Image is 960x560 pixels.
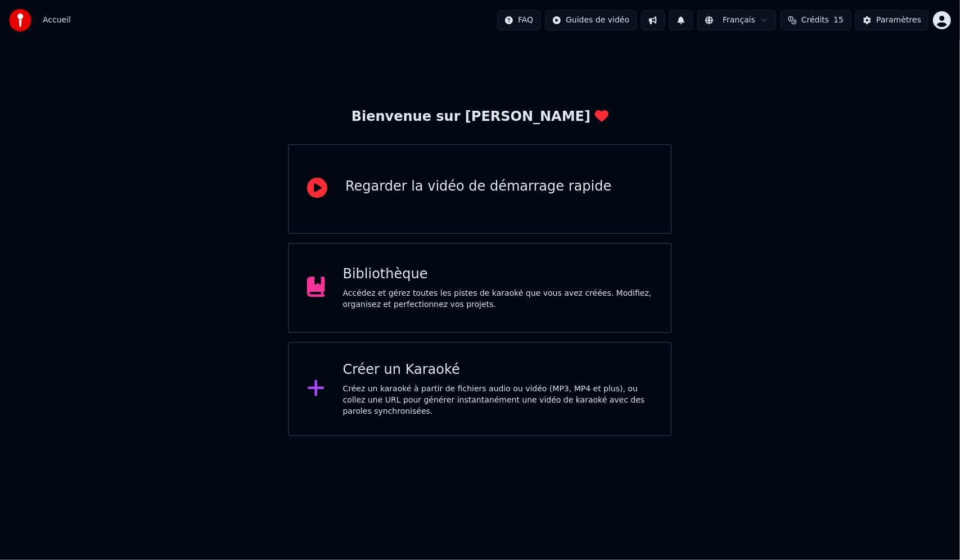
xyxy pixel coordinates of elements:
[345,178,611,196] div: Regarder la vidéo de démarrage rapide
[833,15,844,26] span: 15
[801,15,829,26] span: Crédits
[43,15,71,26] span: Accueil
[343,288,653,310] div: Accédez et gérez toutes les pistes de karaoké que vous avez créées. Modifiez, organisez et perfec...
[855,10,929,30] button: Paramètres
[781,10,851,30] button: Crédits15
[343,383,653,417] div: Créez un karaoké à partir de fichiers audio ou vidéo (MP3, MP4 et plus), ou collez une URL pour g...
[351,108,609,126] div: Bienvenue sur [PERSON_NAME]
[497,10,540,30] button: FAQ
[343,265,653,283] div: Bibliothèque
[545,10,637,30] button: Guides de vidéo
[43,15,71,26] nav: breadcrumb
[9,9,31,31] img: youka
[343,361,653,379] div: Créer un Karaoké
[876,15,921,26] div: Paramètres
